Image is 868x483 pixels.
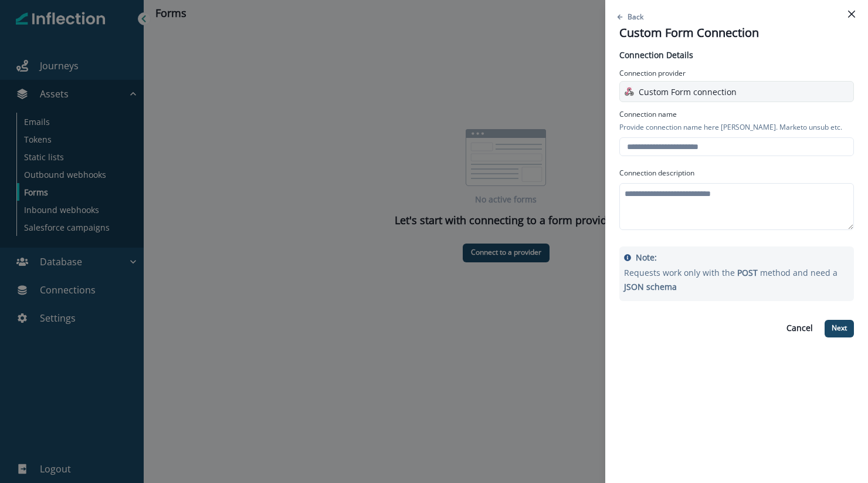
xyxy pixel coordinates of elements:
p: Connection description [619,168,854,178]
div: Custom Form Connection [619,24,854,42]
p: Requests work only with the method and need a [624,264,849,296]
p: Provide connection name here [PERSON_NAME]. Marketo unsub etc. [619,120,854,133]
p: Connection Details [619,49,854,61]
button: Next [825,320,854,337]
p: Next [832,324,847,332]
p: Cancel [786,323,813,333]
span: POST [737,267,758,278]
p: Custom Form connection [639,86,849,98]
p: Connection provider [619,68,854,79]
button: Go back [617,12,643,22]
p: Note: [636,251,657,264]
p: Back [628,12,643,22]
span: JSON schema [624,281,677,292]
button: Close [842,5,861,23]
p: Connection name [619,109,854,120]
button: Cancel [779,320,820,337]
img: custom-inbound-webhook [625,87,634,96]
